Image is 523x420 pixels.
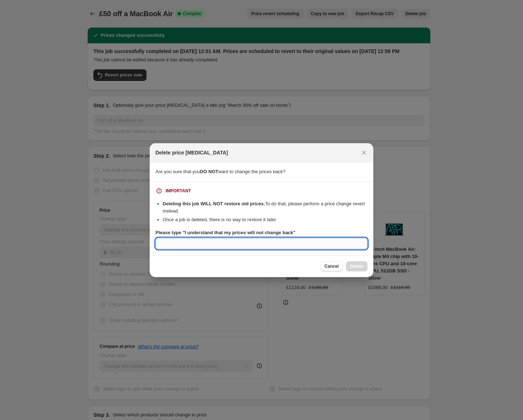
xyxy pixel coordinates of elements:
[325,263,339,269] span: Cancel
[200,169,219,174] b: DO NOT
[163,216,368,223] li: Once a job is deleted, there is no way to restore it later
[163,201,265,206] b: Deleting this job WILL NOT restore old prices.
[155,230,295,235] b: Please type "I understand that my prices will not change back"
[155,169,286,174] span: Are you sure that you want to change the prices back?
[155,149,228,156] h2: Delete price [MEDICAL_DATA]
[359,148,369,158] button: Close
[320,261,343,271] button: Cancel
[166,188,191,194] div: IMPORTANT
[163,200,368,215] li: To do that, please perform a price change revert instead.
